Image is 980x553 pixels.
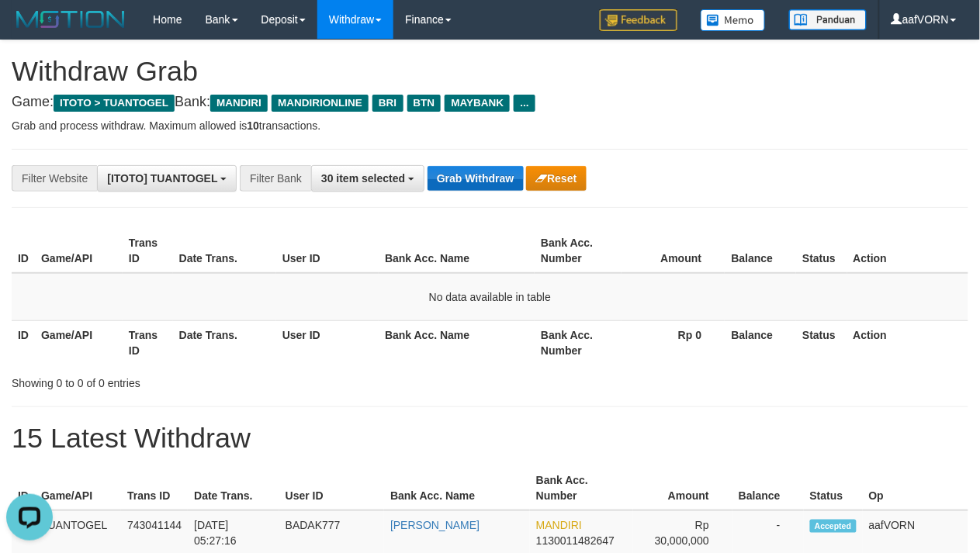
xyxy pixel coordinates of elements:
th: User ID [276,320,379,365]
th: ID [12,320,35,365]
span: MAYBANK [445,95,510,112]
th: Trans ID [123,320,173,365]
div: Filter Bank [240,165,311,192]
button: Open LiveChat chat widget [6,6,53,53]
th: ID [12,229,35,273]
img: MOTION_logo.png [12,8,130,31]
th: Bank Acc. Name [379,229,535,273]
th: Date Trans. [188,466,279,510]
p: Grab and process withdraw. Maximum allowed is transactions. [12,118,968,133]
th: Bank Acc. Name [379,320,535,365]
img: Feedback.jpg [600,9,677,31]
span: ... [514,95,535,112]
div: Filter Website [12,165,97,192]
div: Showing 0 to 0 of 0 entries [12,369,397,391]
th: Status [796,229,847,273]
span: Copy 1130011482647 to clipboard [536,534,615,547]
button: [ITOTO] TUANTOGEL [97,165,237,192]
span: MANDIRI [536,519,582,531]
th: Balance [732,466,804,510]
span: [ITOTO] TUANTOGEL [107,172,217,185]
th: Op [863,466,968,510]
th: Amount [622,229,725,273]
h4: Game: Bank: [12,95,968,110]
button: Reset [526,166,586,191]
th: Balance [725,229,796,273]
th: Date Trans. [173,320,276,365]
th: Action [847,229,968,273]
th: Game/API [35,229,123,273]
img: Button%20Memo.svg [701,9,766,31]
a: [PERSON_NAME] [390,519,480,531]
th: Game/API [35,320,123,365]
th: Status [796,320,847,365]
strong: 10 [247,119,259,132]
th: Rp 0 [622,320,725,365]
span: BRI [372,95,403,112]
img: panduan.png [789,9,867,30]
th: Bank Acc. Name [384,466,530,510]
th: Trans ID [121,466,188,510]
span: MANDIRI [210,95,268,112]
span: 30 item selected [321,172,405,185]
span: MANDIRIONLINE [272,95,369,112]
th: Game/API [35,466,121,510]
th: Bank Acc. Number [530,466,633,510]
th: ID [12,466,35,510]
th: Balance [725,320,796,365]
button: Grab Withdraw [428,166,523,191]
th: Action [847,320,968,365]
th: Bank Acc. Number [535,320,622,365]
button: 30 item selected [311,165,424,192]
h1: 15 Latest Withdraw [12,423,968,454]
th: User ID [279,466,384,510]
h1: Withdraw Grab [12,56,968,87]
span: BTN [407,95,442,112]
th: Trans ID [123,229,173,273]
th: User ID [276,229,379,273]
td: No data available in table [12,273,968,321]
th: Date Trans. [173,229,276,273]
th: Status [804,466,863,510]
th: Bank Acc. Number [535,229,622,273]
th: Amount [633,466,732,510]
span: Accepted [810,520,857,533]
span: ITOTO > TUANTOGEL [54,95,175,112]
